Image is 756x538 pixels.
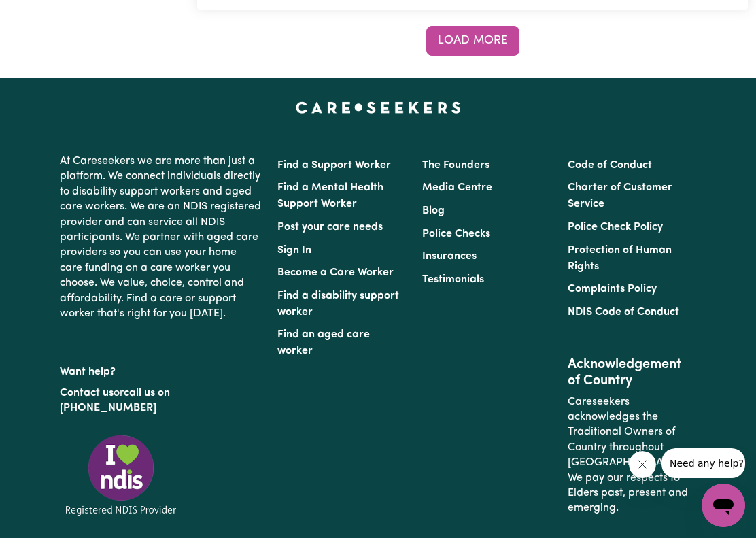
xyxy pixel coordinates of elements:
a: Complaints Policy [568,284,657,295]
p: At Careseekers we are more than just a platform. We connect individuals directly to disability su... [60,148,261,326]
a: Sign In [277,245,311,256]
a: Careseekers home page [296,102,461,113]
a: Police Check Policy [568,222,663,233]
span: Load more [438,35,508,46]
a: The Founders [422,160,489,171]
a: Find a Mental Health Support Worker [277,182,383,209]
a: Blog [422,205,445,216]
img: Registered NDIS provider [60,433,182,518]
iframe: Message from company [661,448,745,478]
p: Want help? [60,359,261,380]
iframe: Close message [629,451,656,478]
p: or [60,380,261,422]
a: Protection of Human Rights [568,245,672,272]
a: Testimonials [422,274,484,285]
a: Charter of Customer Service [568,182,672,209]
iframe: Button to launch messaging window [702,484,745,527]
a: Police Checks [422,229,490,239]
h2: Acknowledgement of Country [568,356,696,389]
button: See more results [426,26,519,56]
a: Find an aged care worker [277,329,370,356]
a: NDIS Code of Conduct [568,307,679,318]
p: Careseekers acknowledges the Traditional Owners of Country throughout [GEOGRAPHIC_DATA]. We pay o... [568,389,696,522]
a: Post your care needs [277,222,383,233]
a: Contact us [60,388,114,399]
a: Insurances [422,251,477,262]
a: Media Centre [422,182,492,193]
a: Find a Support Worker [277,160,391,171]
a: Find a disability support worker [277,290,399,318]
a: Become a Care Worker [277,267,394,278]
a: Code of Conduct [568,160,652,171]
